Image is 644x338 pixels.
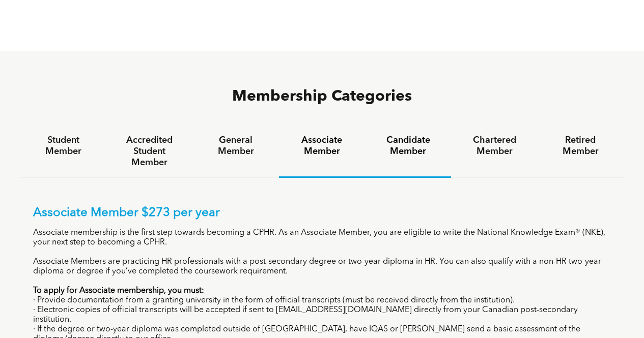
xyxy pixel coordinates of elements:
h4: Associate Member [288,135,356,157]
p: · Provide documentation from a granting university in the form of official transcripts (must be r... [33,296,611,305]
p: · Electronic copies of official transcripts will be accepted if sent to [EMAIL_ADDRESS][DOMAIN_NA... [33,305,611,325]
p: Associate membership is the first step towards becoming a CPHR. As an Associate Member, you are e... [33,228,611,248]
h4: Student Member [30,135,97,157]
h4: Retired Member [547,135,614,157]
strong: To apply for Associate membership, you must: [33,287,204,295]
h4: Chartered Member [460,135,528,157]
span: Membership Categories [232,89,412,104]
p: Associate Members are practicing HR professionals with a post-secondary degree or two-year diplom... [33,257,611,276]
h4: Accredited Student Member [116,135,183,168]
h4: Candidate Member [374,135,442,157]
h4: General Member [202,135,270,157]
p: Associate Member $273 per year [33,206,611,221]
